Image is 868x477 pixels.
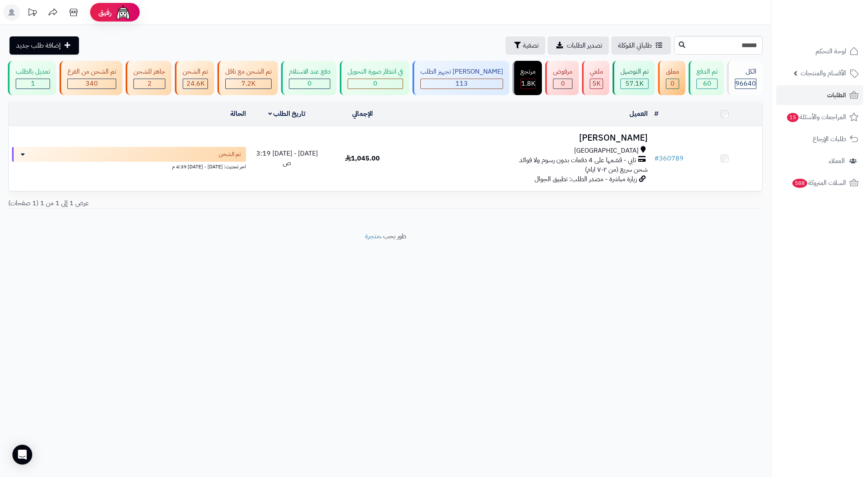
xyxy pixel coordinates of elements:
div: 0 [666,79,679,89]
div: 1846 [521,79,535,89]
div: الكل [735,67,756,77]
span: تصفية [523,41,539,50]
span: طلبات الإرجاع [813,133,846,145]
div: 7222 [226,79,271,89]
a: دفع عند الاستلام 0 [279,61,338,95]
span: 7.2K [241,79,255,89]
a: تعديل بالطلب 1 [6,61,58,95]
a: تحديثات المنصة [22,4,43,23]
div: تعديل بالطلب [16,67,50,77]
button: تصفية [506,36,545,55]
div: جاهز للشحن [134,67,165,77]
span: 340 [86,79,98,89]
a: الإجمالي [352,109,373,119]
span: الطلبات [827,89,846,101]
span: المراجعات والأسئلة [786,111,846,123]
a: مرفوض 0 [544,61,580,95]
div: مرتجع [520,67,536,77]
div: تم الدفع [696,67,718,77]
span: زيارة مباشرة - مصدر الطلب: تطبيق الجوال [534,174,637,184]
a: السلات المتروكة588 [776,173,863,193]
span: الأقسام والمنتجات [801,67,846,79]
span: السلات المتروكة [792,177,846,189]
a: الحالة [230,109,246,119]
div: تم الشحن من الفرع [67,67,116,77]
span: 0 [373,79,377,89]
span: تابي - قسّمها على 4 دفعات بدون رسوم ولا فوائد [519,156,636,165]
a: طلبات الإرجاع [776,129,863,149]
span: 0 [670,79,675,89]
div: 57058 [621,79,648,89]
span: 15 [787,113,799,122]
div: ملغي [590,67,603,77]
div: 113 [421,79,503,89]
a: الطلبات [776,85,863,105]
div: 0 [348,79,403,89]
div: 0 [289,79,330,89]
a: العملاء [776,151,863,171]
a: في انتظار صورة التحويل 0 [338,61,411,95]
div: في انتظار صورة التحويل [348,67,403,77]
a: [PERSON_NAME] تجهيز الطلب 113 [411,61,511,95]
a: تم الشحن من الفرع 340 [58,61,124,95]
span: 2 [148,79,152,89]
div: عرض 1 إلى 1 من 1 (1 صفحات) [2,199,386,208]
span: تصدير الطلبات [567,41,602,50]
div: معلق [666,67,679,77]
div: 340 [68,79,116,89]
div: 24567 [183,79,207,89]
div: دفع عند الاستلام [289,67,330,77]
a: لوحة التحكم [776,41,863,61]
div: Open Intercom Messenger [12,445,32,465]
span: 57.1K [625,79,644,89]
a: إضافة طلب جديد [10,36,79,55]
span: تم الشحن [219,150,241,158]
a: تم الدفع 60 [687,61,725,95]
div: 4998 [590,79,603,89]
div: مرفوض [553,67,572,77]
div: اخر تحديث: [DATE] - [DATE] 4:39 م [12,162,246,170]
a: مرتجع 1.8K [511,61,544,95]
span: 5K [592,79,601,89]
div: تم الشحن مع ناقل [225,67,272,77]
a: طلباتي المُوكلة [611,36,671,55]
a: العميل [630,109,648,119]
a: #360789 [654,153,684,163]
a: المراجعات والأسئلة15 [776,107,863,127]
span: 1.8K [521,79,535,89]
div: 1 [16,79,50,89]
div: 60 [697,79,717,89]
a: معلق 0 [656,61,687,95]
span: [GEOGRAPHIC_DATA] [574,146,639,156]
a: جاهز للشحن 2 [124,61,173,95]
span: 1,045.00 [345,153,380,163]
span: العملاء [829,155,845,167]
span: 113 [455,79,468,89]
span: # [654,153,659,163]
span: طلباتي المُوكلة [618,41,652,50]
img: ai-face.png [115,4,131,21]
a: ملغي 5K [580,61,611,95]
a: تم الشحن مع ناقل 7.2K [216,61,279,95]
a: تصدير الطلبات [548,36,609,55]
span: لوحة التحكم [816,46,846,57]
span: 588 [792,178,808,188]
div: [PERSON_NAME] تجهيز الطلب [420,67,503,77]
span: [DATE] - [DATE] 3:19 ص [256,149,318,168]
span: 0 [561,79,565,89]
h3: [PERSON_NAME] [403,133,648,143]
span: إضافة طلب جديد [16,41,61,50]
span: 24.6K [186,79,205,89]
span: 0 [308,79,312,89]
a: تاريخ الطلب [268,109,306,119]
a: متجرة [365,231,380,241]
div: 0 [553,79,572,89]
div: تم الشحن [183,67,208,77]
a: تم الشحن 24.6K [173,61,216,95]
span: رفيق [98,7,112,17]
img: logo-2.png [812,6,860,24]
span: شحن سريع (من ٢-٧ ايام) [585,165,648,175]
a: تم التوصيل 57.1K [611,61,656,95]
a: الكل96640 [725,61,764,95]
div: 2 [134,79,165,89]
